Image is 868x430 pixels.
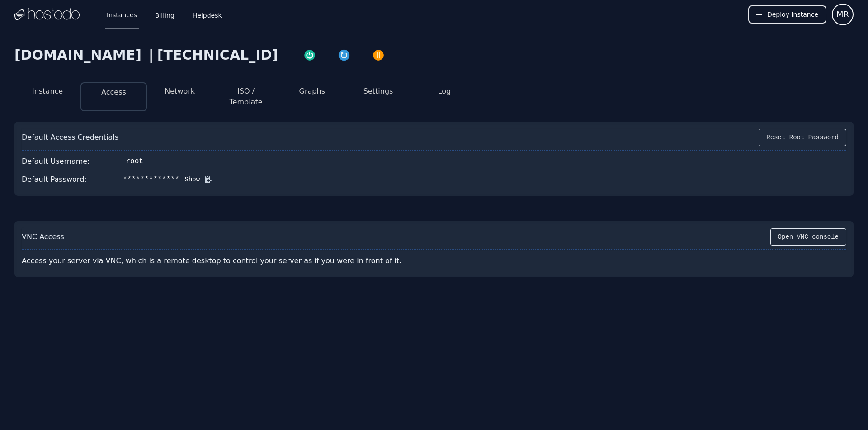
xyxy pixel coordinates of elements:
[438,86,451,97] button: Log
[165,86,195,97] button: Network
[22,132,118,143] div: Default Access Credentials
[836,8,849,21] span: MR
[220,86,272,108] button: ISO / Template
[327,47,361,61] button: Restart
[14,47,145,63] div: [DOMAIN_NAME]
[767,10,818,19] span: Deploy Instance
[748,5,826,24] button: Deploy Instance
[770,228,846,246] button: Open VNC console
[22,232,64,242] div: VNC Access
[299,86,325,97] button: Graphs
[22,156,90,167] div: Default Username:
[145,47,157,63] div: |
[303,49,316,61] img: Power On
[292,47,327,61] button: Power On
[22,174,87,185] div: Default Password:
[32,86,63,97] button: Instance
[126,156,143,167] div: root
[101,87,126,98] button: Access
[22,252,427,270] div: Access your server via VNC, which is a remote desktop to control your server as if you were in fr...
[361,47,396,61] button: Power Off
[14,8,80,21] img: Logo
[179,175,200,184] button: Show
[832,4,854,25] button: User menu
[363,86,393,97] button: Settings
[338,49,350,61] img: Restart
[759,129,846,146] button: Reset Root Password
[157,47,278,63] div: [TECHNICAL_ID]
[372,49,385,61] img: Power Off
